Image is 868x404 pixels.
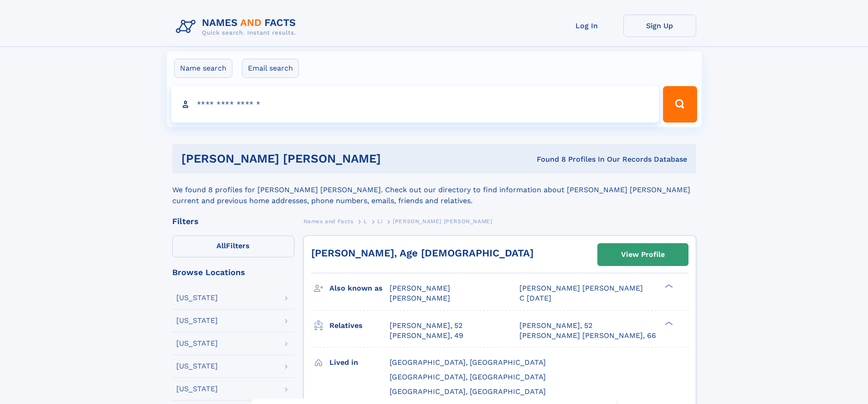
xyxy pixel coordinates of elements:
span: [GEOGRAPHIC_DATA], [GEOGRAPHIC_DATA] [390,358,546,367]
a: Sign Up [623,15,696,37]
a: Li [377,215,382,227]
h3: Relatives [329,318,390,333]
span: All [216,241,226,250]
a: Names and Facts [303,215,354,227]
span: [PERSON_NAME] [PERSON_NAME] [519,284,643,292]
a: Log In [550,15,623,37]
span: [PERSON_NAME] [390,294,450,302]
div: View Profile [621,244,665,265]
a: [PERSON_NAME], 52 [390,321,462,331]
div: Filters [172,217,294,225]
div: [US_STATE] [176,340,218,347]
a: [PERSON_NAME] [PERSON_NAME], 66 [519,331,656,341]
div: [US_STATE] [176,294,218,302]
h1: [PERSON_NAME] [PERSON_NAME] [181,153,459,164]
label: Filters [172,235,294,257]
div: We found 8 profiles for [PERSON_NAME] [PERSON_NAME]. Check out our directory to find information ... [172,174,696,206]
span: C [DATE] [519,294,551,302]
label: Name search [174,59,232,78]
span: [GEOGRAPHIC_DATA], [GEOGRAPHIC_DATA] [390,373,546,381]
div: Browse Locations [172,268,294,276]
div: Found 8 Profiles In Our Records Database [459,154,687,164]
span: [GEOGRAPHIC_DATA], [GEOGRAPHIC_DATA] [390,387,546,396]
div: [US_STATE] [176,317,218,324]
span: L [364,218,367,225]
a: [PERSON_NAME], 49 [390,331,463,341]
h3: Lived in [329,355,390,370]
span: Li [377,218,382,225]
div: ❯ [663,283,673,289]
a: [PERSON_NAME], 52 [519,321,592,331]
button: Search Button [663,86,697,123]
div: [US_STATE] [176,363,218,370]
div: ❯ [663,320,673,326]
div: [US_STATE] [176,385,218,393]
input: search input [171,86,659,123]
h3: Also known as [329,281,390,296]
a: L [364,215,367,227]
label: Email search [242,59,299,78]
span: [PERSON_NAME] [390,284,450,292]
a: [PERSON_NAME], Age [DEMOGRAPHIC_DATA] [311,247,534,259]
img: Logo Names and Facts [172,15,303,39]
a: View Profile [598,244,688,266]
span: [PERSON_NAME] [PERSON_NAME] [393,218,492,225]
